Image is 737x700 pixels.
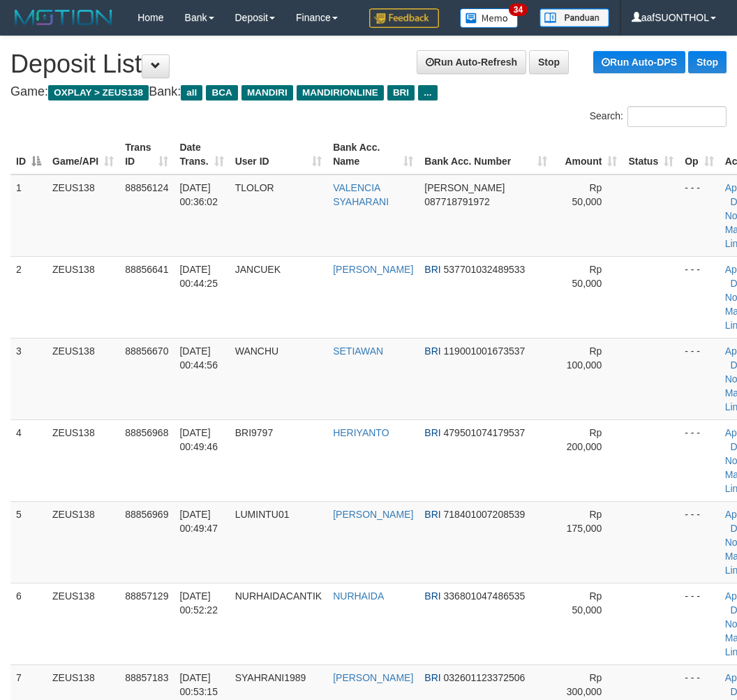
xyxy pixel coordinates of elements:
[679,501,719,583] td: - - -
[47,174,119,257] td: ZEUS138
[47,338,119,419] td: ZEUS138
[333,509,413,520] a: [PERSON_NAME]
[539,8,609,27] img: panduan.png
[119,135,174,174] th: Trans ID: activate to sort column ascending
[48,85,149,100] span: OXPLAY > ZEUS138
[10,85,727,99] h4: Game: Bank:
[47,135,119,174] th: Game/API: activate to sort column ascending
[333,427,389,438] a: HERIYANTO
[444,672,526,683] span: Copy 032601123372506 to clipboard
[179,509,218,534] span: [DATE] 00:49:47
[424,345,440,357] span: BRI
[47,583,119,664] td: ZEUS138
[235,590,322,602] span: NURHAIDACANTIK
[444,264,526,275] span: Copy 537701032489533 to clipboard
[419,135,553,174] th: Bank Acc. Number: activate to sort column ascending
[241,85,293,100] span: MANDIRI
[679,338,719,419] td: - - -
[47,501,119,583] td: ZEUS138
[424,182,505,193] span: [PERSON_NAME]
[10,174,47,257] td: 1
[235,509,290,520] span: LUMINTU01
[230,135,327,174] th: User ID: activate to sort column ascending
[174,135,229,174] th: Date Trans.: activate to sort column ascending
[206,85,237,100] span: BCA
[125,345,168,357] span: 88856670
[179,182,218,207] span: [DATE] 00:36:02
[10,50,727,78] h1: Deposit List
[424,590,440,602] span: BRI
[235,427,273,438] span: BRI9797
[529,50,569,74] a: Stop
[333,672,413,683] a: [PERSON_NAME]
[47,419,119,501] td: ZEUS138
[623,135,679,174] th: Status: activate to sort column ascending
[181,85,202,100] span: all
[47,256,119,338] td: ZEUS138
[333,345,383,357] a: SETIAWAN
[424,264,440,275] span: BRI
[593,51,685,73] a: Run Auto-DPS
[509,3,528,16] span: 34
[679,256,719,338] td: - - -
[235,182,274,193] span: TLOLOR
[125,672,168,683] span: 88857183
[572,264,602,289] span: Rp 50,000
[553,135,623,174] th: Amount: activate to sort column ascending
[125,590,168,602] span: 88857129
[179,264,218,289] span: [DATE] 00:44:25
[418,85,437,100] span: ...
[679,419,719,501] td: - - -
[10,419,47,501] td: 4
[125,264,168,275] span: 88856641
[235,672,306,683] span: SYAHRANI1989
[179,672,218,697] span: [DATE] 00:53:15
[679,583,719,664] td: - - -
[679,135,719,174] th: Op: activate to sort column ascending
[424,196,489,207] span: Copy 087718791972 to clipboard
[125,427,168,438] span: 88856968
[297,85,384,100] span: MANDIRIONLINE
[333,182,389,207] a: VALENCIA SYAHARANI
[567,672,602,697] span: Rp 300,000
[179,345,218,371] span: [DATE] 00:44:56
[327,135,419,174] th: Bank Acc. Name: activate to sort column ascending
[590,106,727,127] label: Search:
[10,501,47,583] td: 5
[572,590,602,616] span: Rp 50,000
[10,135,47,174] th: ID: activate to sort column descending
[387,85,415,100] span: BRI
[179,590,218,616] span: [DATE] 00:52:22
[10,256,47,338] td: 2
[679,174,719,257] td: - - -
[10,338,47,419] td: 3
[417,50,526,74] a: Run Auto-Refresh
[333,590,384,602] a: NURHAIDA
[10,583,47,664] td: 6
[567,509,602,534] span: Rp 175,000
[179,427,218,452] span: [DATE] 00:49:46
[235,264,281,275] span: JANCUEK
[369,8,439,28] img: Feedback.jpg
[424,509,440,520] span: BRI
[572,182,602,207] span: Rp 50,000
[627,106,727,127] input: Search:
[444,345,526,357] span: Copy 119001001673537 to clipboard
[444,427,526,438] span: Copy 479501074179537 to clipboard
[444,509,526,520] span: Copy 718401007208539 to clipboard
[460,8,519,28] img: Button%20Memo.svg
[424,427,440,438] span: BRI
[333,264,413,275] a: [PERSON_NAME]
[444,590,526,602] span: Copy 336801047486535 to clipboard
[688,51,727,73] a: Stop
[424,672,440,683] span: BRI
[235,345,278,357] span: WANCHU
[567,345,602,371] span: Rp 100,000
[567,427,602,452] span: Rp 200,000
[125,509,168,520] span: 88856969
[10,7,117,28] img: MOTION_logo.png
[125,182,168,193] span: 88856124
